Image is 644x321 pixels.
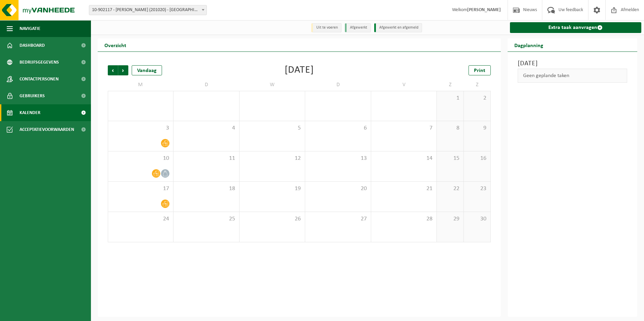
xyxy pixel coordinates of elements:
div: Vandaag [132,65,162,75]
td: W [239,79,305,91]
span: 21 [375,185,433,192]
span: Navigatie [20,20,40,37]
span: 18 [177,185,235,192]
td: Z [464,79,491,91]
span: 10-902117 - AVA MAASMECHELEN (201020) - MAASMECHELEN [89,5,207,15]
span: 28 [375,215,433,223]
div: [DATE] [285,65,314,75]
span: 11 [177,155,235,162]
span: 27 [309,215,367,223]
span: 30 [467,215,487,223]
span: 23 [467,185,487,192]
span: 9 [467,124,487,132]
span: Gebruikers [20,87,45,104]
span: 10 [111,155,170,162]
span: 24 [111,215,170,223]
div: Geen geplande taken [518,69,627,83]
span: 19 [243,185,301,192]
span: 4 [177,124,235,132]
strong: [PERSON_NAME] [467,7,501,12]
span: Print [474,68,485,73]
a: Print [469,65,491,75]
span: 10-902117 - AVA MAASMECHELEN (201020) - MAASMECHELEN [89,5,206,15]
td: D [173,79,239,91]
span: 29 [440,215,460,223]
span: 5 [243,124,301,132]
span: 15 [440,155,460,162]
span: Kalender [20,104,40,121]
span: 20 [309,185,367,192]
span: 26 [243,215,301,223]
span: 14 [375,155,433,162]
span: Bedrijfsgegevens [20,54,59,71]
h2: Overzicht [98,38,133,51]
h2: Dagplanning [508,38,550,51]
span: 6 [309,124,367,132]
span: 7 [375,124,433,132]
td: V [371,79,437,91]
h3: [DATE] [518,59,627,69]
li: Uit te voeren [311,23,342,32]
span: 2 [467,95,487,102]
span: 1 [440,95,460,102]
span: 16 [467,155,487,162]
span: 12 [243,155,301,162]
span: Dashboard [20,37,45,54]
a: Extra taak aanvragen [510,22,642,33]
span: Contactpersonen [20,71,59,87]
span: Acceptatievoorwaarden [20,121,74,138]
td: Z [437,79,464,91]
span: Vorige [108,65,118,75]
td: M [108,79,173,91]
span: 22 [440,185,460,192]
span: 3 [111,124,170,132]
span: 8 [440,124,460,132]
li: Afgewerkt en afgemeld [374,23,422,32]
span: 13 [309,155,367,162]
span: Volgende [118,65,128,75]
span: 25 [177,215,235,223]
span: 17 [111,185,170,192]
td: D [305,79,371,91]
li: Afgewerkt [345,23,371,32]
